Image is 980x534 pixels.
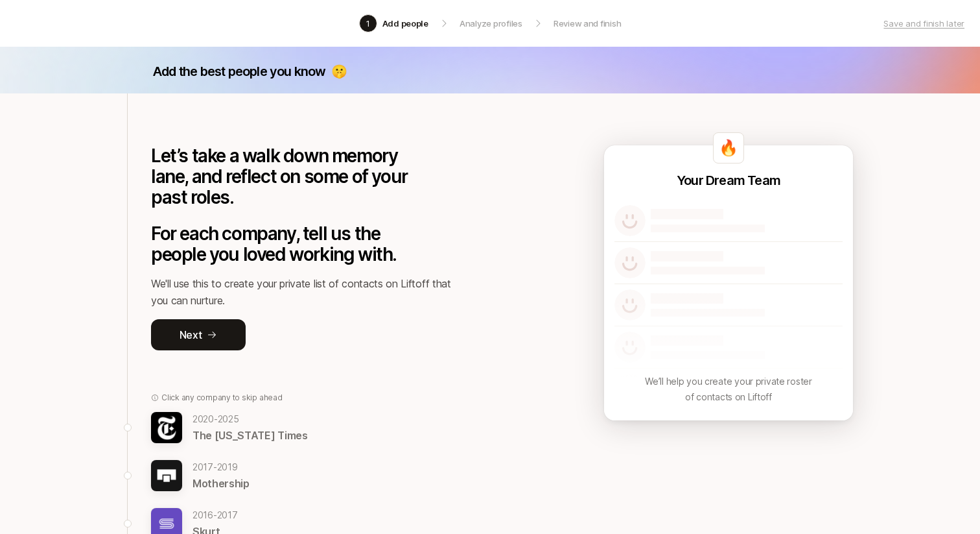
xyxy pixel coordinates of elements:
p: 2020 - 2025 [192,411,308,427]
p: The [US_STATE] Times [192,427,308,444]
p: 2016 - 2017 [192,507,238,523]
p: Add people [382,17,428,30]
p: Mothership [192,475,250,492]
p: Add the best people you know [153,62,326,80]
p: Let’s take a walk down memory lane, and reflect on some of your past roles. [151,145,430,208]
p: Your Dream Team [677,171,780,189]
p: 1 [366,17,370,30]
p: Review and finish [554,17,622,30]
p: We’ll help you create your private roster of contacts on Liftoff [645,374,812,405]
p: Save and finish later [883,17,964,30]
img: 687a34b2_7ddc_43bc_9880_a22941ca4704.jpg [151,412,182,443]
p: We'll use this to create your private list of contacts on Liftoff that you can nurture. [151,275,462,309]
img: f49a64d5_5180_4922_b2e7_b7ad37dd78a7.jpg [151,460,182,491]
img: default-avatar.svg [614,247,646,278]
p: Click any company to skip ahead [161,392,283,404]
div: 🔥 [713,132,744,164]
p: 2017 - 2019 [192,459,250,475]
button: Next [151,319,246,350]
img: default-avatar.svg [614,205,646,236]
p: For each company, tell us the people you loved working with. [151,223,430,265]
p: Analyze profiles [460,17,522,30]
p: 🤫 [331,62,347,80]
p: Next [180,326,202,343]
